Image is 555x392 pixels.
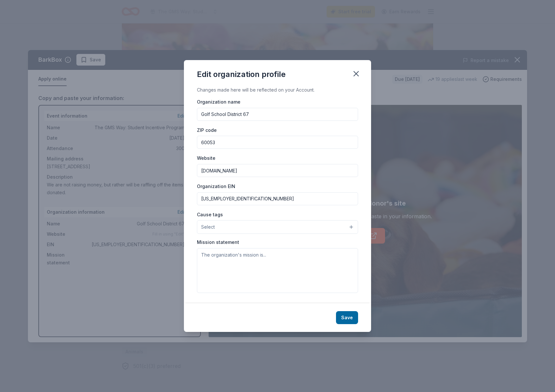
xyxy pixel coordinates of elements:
input: 12-3456789 [197,192,358,205]
label: Organization name [197,99,240,105]
div: Changes made here will be reflected on your Account. [197,86,358,94]
span: Select [201,223,215,231]
label: Cause tags [197,211,223,218]
div: Edit organization profile [197,69,286,80]
label: Website [197,155,215,161]
label: Organization EIN [197,183,235,190]
label: ZIP code [197,127,217,133]
button: Save [336,311,358,324]
label: Mission statement [197,239,239,246]
button: Select [197,220,358,234]
input: 12345 (U.S. only) [197,136,358,149]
